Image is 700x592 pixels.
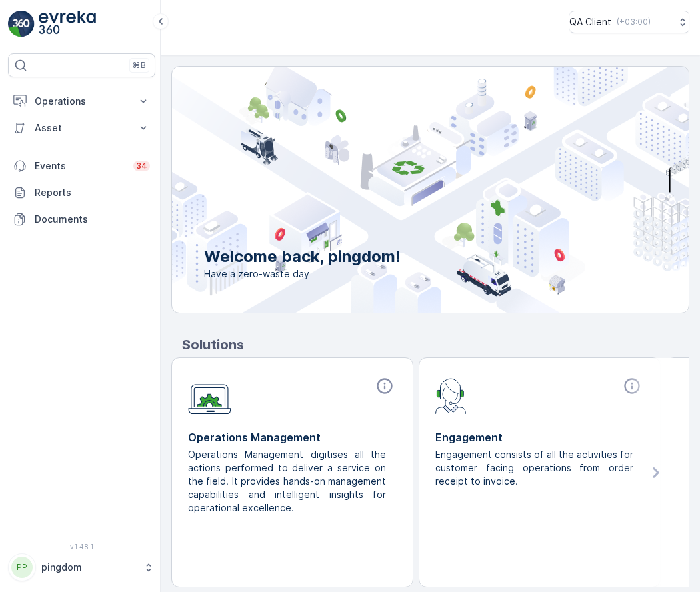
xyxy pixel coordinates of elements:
p: Welcome back, pingdom! [204,246,401,267]
button: QA Client(+03:00) [569,11,689,33]
button: Asset [8,115,155,141]
a: Documents [8,206,155,233]
span: Have a zero-waste day [204,267,401,281]
p: ⌘B [133,60,146,71]
p: Operations [35,95,129,108]
p: 34 [136,161,147,171]
p: Operations Management [188,429,397,445]
img: module-icon [188,377,231,415]
p: ( +03:00 ) [617,17,651,27]
p: Documents [35,213,150,226]
p: Asset [35,121,129,135]
p: Engagement consists of all the activities for customer facing operations from order receipt to in... [435,448,633,488]
img: logo [8,11,35,37]
button: PPpingdom [8,553,155,581]
img: logo_light-DOdMpM7g.png [39,11,96,37]
p: Solutions [182,335,689,355]
img: city illustration [112,67,689,313]
button: Operations [8,88,155,115]
p: Engagement [435,429,644,445]
p: Operations Management digitises all the actions performed to deliver a service on the field. It p... [188,448,386,515]
p: Reports [35,186,150,199]
p: QA Client [569,15,611,29]
div: PP [11,557,33,578]
a: Events34 [8,153,155,179]
p: Events [35,159,125,173]
img: module-icon [435,377,467,414]
a: Reports [8,179,155,206]
span: v 1.48.1 [8,543,155,551]
p: pingdom [41,561,137,574]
